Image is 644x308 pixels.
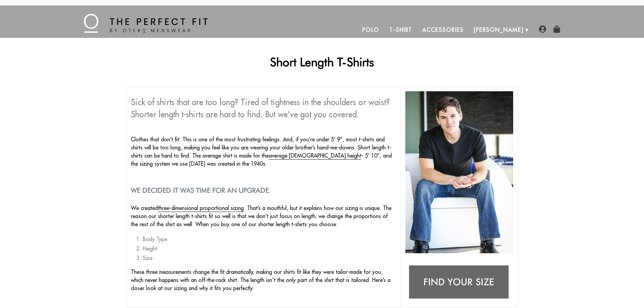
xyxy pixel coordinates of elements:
span: Sick of shirts that are too long? Tired of tightness in the shoulders or waist? Shorter length t-... [131,97,390,119]
p: We created . That’s a mouthful, but it explains how our sizing is unique. The reason our shorter ... [131,204,396,228]
a: T-Shirt [384,22,417,38]
h1: Short Length T-Shirts [126,55,519,69]
img: The Perfect Fit - by Otero Menswear - Logo [84,14,208,33]
a: [PERSON_NAME] [469,22,529,38]
a: three-dimensional proportional sizing [158,205,244,212]
p: These three measurements change the fit dramatically, making our shirts fit like they were tailor... [131,268,396,292]
li: Body Type [143,235,396,243]
a: Polo [357,22,384,38]
img: Find your size: tshirts for short guys [405,261,513,304]
li: Size [143,254,396,262]
h2: We decided it was time for an upgrade. [131,186,396,194]
img: user-account-icon.png [539,25,546,33]
img: shorter length t shirts [405,91,513,253]
img: shopping-bag-icon.png [553,25,560,33]
li: Height [143,244,396,253]
a: average [DEMOGRAPHIC_DATA] height [269,152,361,160]
p: Clothes that don’t fit: This is one of the most frustrating feelings. And, if you’re under 5’ 9”,... [131,135,396,168]
a: Accessories [417,22,469,38]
